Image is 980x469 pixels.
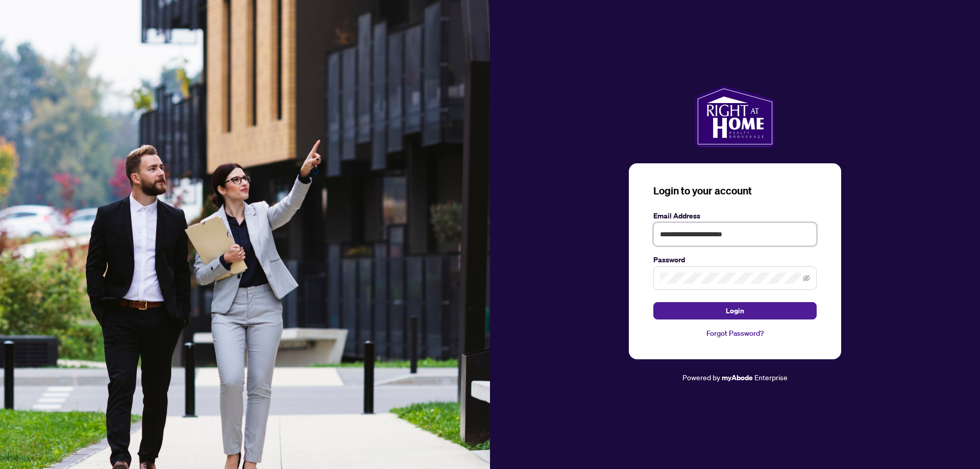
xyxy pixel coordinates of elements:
span: Enterprise [754,373,788,382]
a: myAbode [722,372,753,383]
img: ma-logo [695,86,774,147]
span: Login [726,303,744,319]
label: Email Address [653,210,817,221]
label: Password [653,254,817,265]
span: eye-invisible [803,275,810,282]
h3: Login to your account [653,184,817,198]
span: Powered by [682,373,720,382]
button: Login [653,302,817,319]
a: Forgot Password? [653,328,817,339]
